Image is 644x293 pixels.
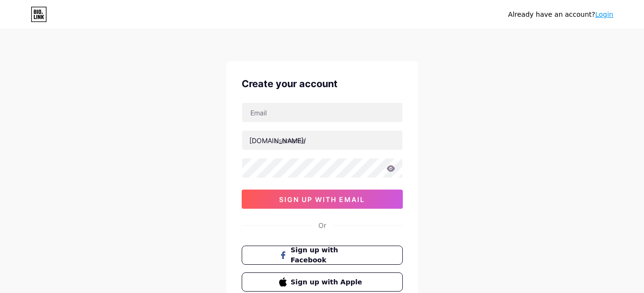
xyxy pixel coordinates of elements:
[318,220,326,230] div: Or
[242,190,403,209] button: sign up with email
[291,245,365,265] span: Sign up with Facebook
[242,131,402,150] input: username
[279,195,365,203] span: sign up with email
[242,246,403,265] button: Sign up with Facebook
[242,103,402,122] input: Email
[242,77,403,91] div: Create your account
[291,277,365,287] span: Sign up with Apple
[595,11,613,18] a: Login
[508,10,613,20] div: Already have an account?
[249,135,306,146] div: [DOMAIN_NAME]/
[242,272,403,292] button: Sign up with Apple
